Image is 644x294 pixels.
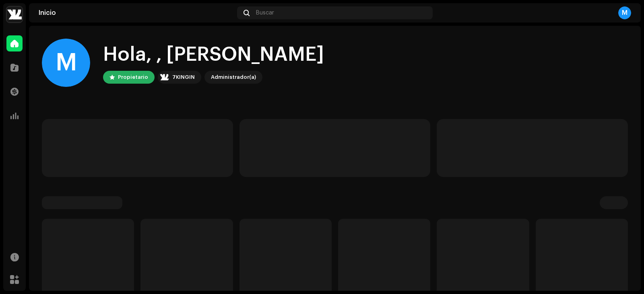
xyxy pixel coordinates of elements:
div: M [42,39,90,87]
div: Administrador(a) [211,72,256,82]
div: Hola, , [PERSON_NAME] [103,42,324,68]
div: 7KINGIN [172,72,195,82]
div: Propietario [118,72,148,82]
img: a0cb7215-512d-4475-8dcc-39c3dc2549d0 [159,72,169,82]
span: Buscar [256,10,274,16]
img: a0cb7215-512d-4475-8dcc-39c3dc2549d0 [6,6,23,23]
div: Inicio [39,10,234,16]
div: M [618,6,631,19]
